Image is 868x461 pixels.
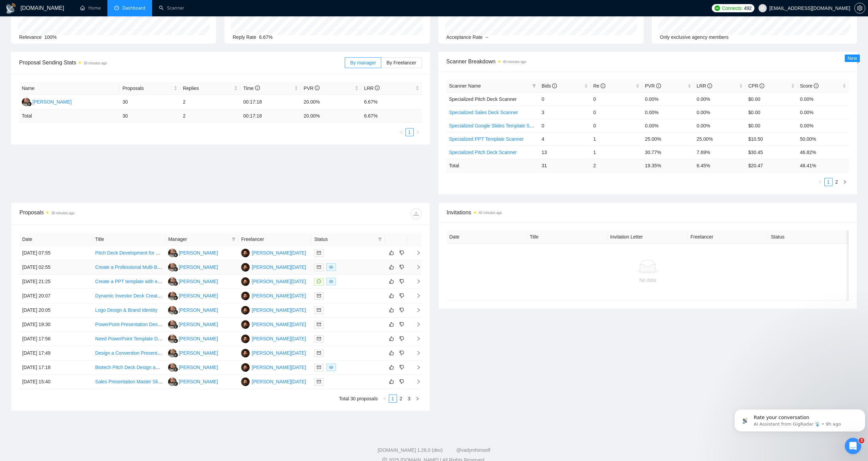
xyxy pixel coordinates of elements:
[241,350,306,355] a: AR[PERSON_NAME][DATE]
[697,83,712,89] span: LRR
[241,278,306,284] a: AR[PERSON_NAME][DATE]
[389,395,397,403] li: 1
[398,363,406,371] button: dislike
[642,132,694,145] td: 25.00%
[446,34,483,40] span: Acceptance Rate
[531,81,538,91] span: filter
[168,363,177,372] img: VM
[252,335,306,342] div: [PERSON_NAME][DATE]
[405,395,413,403] li: 3
[168,264,218,270] a: VM[PERSON_NAME]
[449,83,481,89] span: Scanner Name
[179,263,218,271] div: [PERSON_NAME]
[179,321,218,328] div: [PERSON_NAME]
[180,109,240,123] td: 2
[315,86,320,90] span: info-circle
[406,395,413,402] a: 3
[168,321,218,327] a: VM[PERSON_NAME]
[19,58,345,67] span: Proposal Sending Stats
[314,235,375,243] span: Status
[398,249,406,257] button: dislike
[317,279,321,283] span: message
[19,246,92,260] td: [DATE] 07:55
[168,306,177,314] img: VM
[22,98,30,106] img: VM
[19,34,42,40] span: Relevance
[241,364,306,370] a: AR[PERSON_NAME][DATE]
[387,249,396,257] button: like
[168,249,177,257] img: VM
[399,279,404,284] span: dislike
[848,56,857,61] span: New
[854,5,865,11] a: setting
[642,159,694,172] td: 19.35 %
[797,92,849,106] td: 0.00%
[768,230,849,244] th: Status
[389,379,394,384] span: like
[446,159,539,172] td: Total
[317,265,321,269] span: mail
[241,379,306,384] a: AR[PERSON_NAME][DATE]
[387,320,396,328] button: like
[95,336,228,341] a: Need PowerPoint Template Design Tailored for Online Courses
[377,234,383,244] span: filter
[317,380,321,384] span: mail
[642,119,694,132] td: 0.00%
[317,308,321,312] span: mail
[398,378,406,386] button: dislike
[179,292,218,299] div: [PERSON_NAME]
[241,363,250,372] img: AR
[449,150,517,155] a: Specialized Pitch Deck Scanner
[642,106,694,119] td: 0.00%
[389,293,394,298] span: like
[398,335,406,343] button: dislike
[173,295,178,300] img: gigradar-bm.png
[694,106,746,119] td: 0.00%
[122,5,145,11] span: Dashboard
[252,349,306,357] div: [PERSON_NAME][DATE]
[387,349,396,357] button: like
[301,95,361,109] td: 20.00%
[406,128,414,136] li: 1
[232,237,236,241] span: filter
[414,128,422,136] button: right
[406,128,413,136] a: 1
[230,234,237,244] span: filter
[173,367,178,372] img: gigradar-bm.png
[241,264,306,270] a: AR[PERSON_NAME][DATE]
[479,211,502,215] time: 40 minutes ago
[797,106,849,119] td: 0.00%
[411,250,421,255] span: right
[746,106,797,119] td: $0.00
[168,278,218,284] a: VM[PERSON_NAME]
[179,249,218,257] div: [PERSON_NAME]
[252,278,306,285] div: [PERSON_NAME][DATE]
[694,119,746,132] td: 0.00%
[361,109,422,123] td: 6.67 %
[797,145,849,159] td: 46.82%
[398,306,406,314] button: dislike
[240,95,301,109] td: 00:17:18
[539,145,591,159] td: 13
[378,447,443,453] a: [DOMAIN_NAME] 1.26.0 (dev)
[168,335,177,343] img: VM
[399,264,404,270] span: dislike
[304,86,320,91] span: PVR
[252,292,306,299] div: [PERSON_NAME][DATE]
[387,263,396,271] button: like
[44,34,57,40] span: 100%
[387,335,396,343] button: like
[398,277,406,286] button: dislike
[80,5,101,11] a: homeHome
[591,145,643,159] td: 1
[180,82,240,95] th: Replies
[833,178,841,186] li: 2
[398,263,406,271] button: dislike
[399,130,403,134] span: left
[387,363,396,371] button: like
[173,338,178,343] img: gigradar-bm.png
[241,349,250,357] img: AR
[120,82,180,95] th: Proposals
[19,233,92,246] th: Date
[397,128,406,136] button: left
